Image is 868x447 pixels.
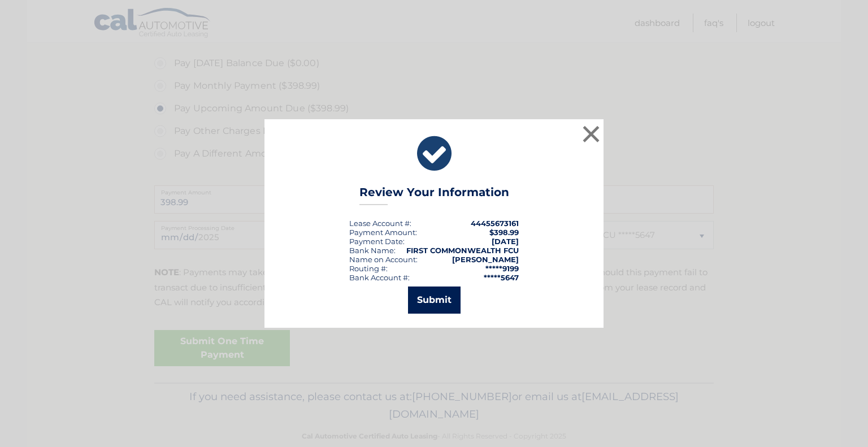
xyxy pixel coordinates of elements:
[349,255,418,264] div: Name on Account:
[349,237,405,246] div: :
[471,219,519,228] strong: 44455673161
[406,246,519,255] strong: FIRST COMMONWEALTH FCU
[489,228,519,237] span: $398.99
[349,219,411,228] div: Lease Account #:
[349,264,388,273] div: Routing #:
[452,255,519,264] strong: [PERSON_NAME]
[349,237,403,246] span: Payment Date
[359,185,509,205] h3: Review Your Information
[408,287,461,314] button: Submit
[349,246,396,255] div: Bank Name:
[580,123,602,145] button: ×
[349,273,410,282] div: Bank Account #:
[492,237,519,246] span: [DATE]
[349,228,417,237] div: Payment Amount:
